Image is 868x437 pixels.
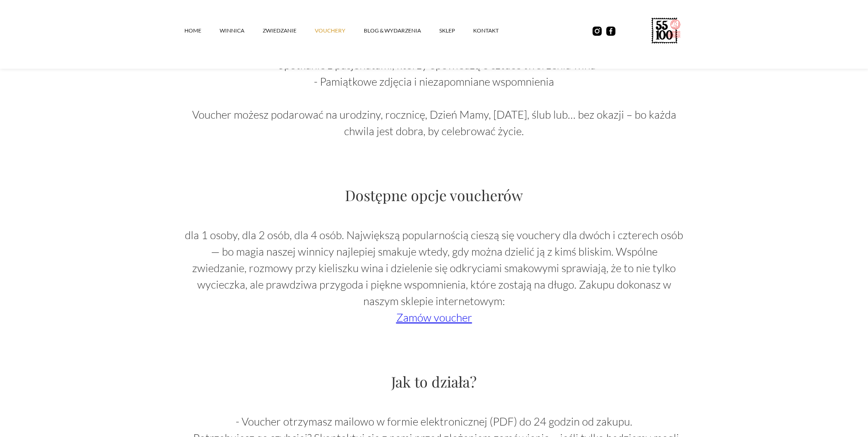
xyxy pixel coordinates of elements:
[364,17,439,44] a: Blog & Wydarzenia
[184,371,684,391] h3: Jak to działa?
[184,185,684,205] h3: Dostępne opcje voucherów
[220,17,263,44] a: winnica
[184,227,684,326] p: dla 1 osoby, dla 2 osób, dla 4 osób. Największą popularnością cieszą się vouchery dla dwóch i czt...
[263,17,315,44] a: ZWIEDZANIE
[184,17,220,44] a: Home
[315,17,364,44] a: vouchery
[396,311,472,324] a: Zamów voucher
[439,17,473,44] a: SKLEP
[473,17,517,44] a: kontakt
